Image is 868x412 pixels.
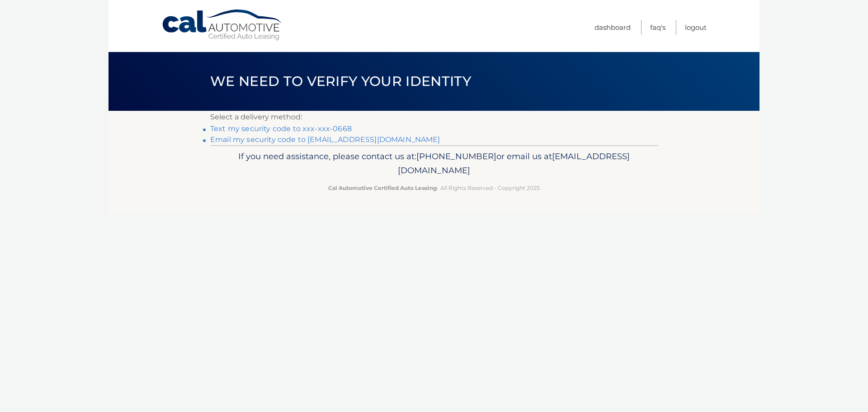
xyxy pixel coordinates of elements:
a: Email my security code to [EMAIL_ADDRESS][DOMAIN_NAME] [210,135,440,144]
strong: Cal Automotive Certified Auto Leasing [328,185,437,191]
p: Select a delivery method: [210,111,658,123]
span: [PHONE_NUMBER] [416,151,496,161]
a: Logout [685,20,707,35]
p: - All Rights Reserved - Copyright 2025 [216,183,652,193]
a: FAQ's [650,20,665,35]
p: If you need assistance, please contact us at: or email us at [216,149,652,178]
a: Dashboard [594,20,631,35]
a: Cal Automotive [161,9,283,41]
a: Text my security code to xxx-xxx-0668 [210,124,352,133]
span: We need to verify your identity [210,73,471,90]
